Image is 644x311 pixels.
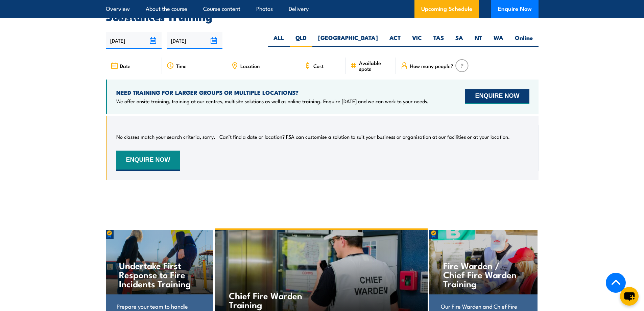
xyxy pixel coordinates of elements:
p: No classes match your search criteria, sorry. [116,133,215,140]
span: Time [176,63,187,69]
span: Available spots [359,60,391,71]
label: TAS [428,34,450,47]
p: We offer onsite training, training at our centres, multisite solutions as well as online training... [116,98,429,105]
span: Location [240,63,260,69]
span: How many people? [410,63,453,69]
p: Can’t find a date or location? FSA can customise a solution to suit your business or organisation... [219,133,510,140]
button: ENQUIRE NOW [116,151,180,171]
h4: Fire Warden / Chief Fire Warden Training [443,261,523,288]
h4: NEED TRAINING FOR LARGER GROUPS OR MULTIPLE LOCATIONS? [116,89,429,96]
button: chat-button [620,287,639,306]
h2: UPCOMING SCHEDULE FOR - "Handle Dangerous Goods and Hazardous Substances Training" [106,2,539,21]
label: ALL [268,34,290,47]
label: NT [469,34,488,47]
input: From date [106,32,162,49]
label: WA [488,34,509,47]
label: SA [450,34,469,47]
span: Date [120,63,130,69]
label: [GEOGRAPHIC_DATA] [312,34,384,47]
label: VIC [406,34,428,47]
label: QLD [290,34,312,47]
input: To date [167,32,222,49]
button: ENQUIRE NOW [465,89,529,104]
label: ACT [384,34,406,47]
span: Cost [313,63,324,69]
h4: Undertake First Response to Fire Incidents Training [119,261,199,288]
h4: Chief Fire Warden Training [229,291,308,309]
label: Online [509,34,539,47]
